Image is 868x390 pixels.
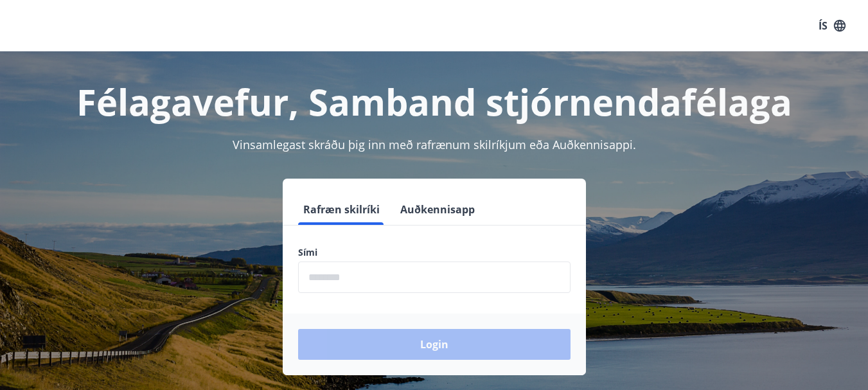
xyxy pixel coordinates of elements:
[811,14,853,37] button: ÍS
[233,137,636,152] span: Vinsamlegast skráðu þig inn með rafrænum skilríkjum eða Auðkennisappi.
[15,77,853,126] h1: Félagavefur, Samband stjórnendafélaga
[298,194,385,225] button: Rafræn skilríki
[298,246,571,259] label: Sími
[395,194,480,225] button: Auðkennisapp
